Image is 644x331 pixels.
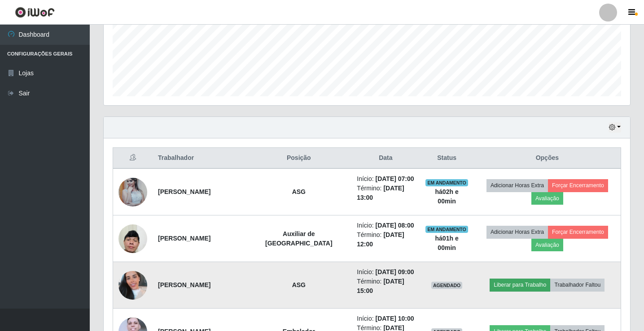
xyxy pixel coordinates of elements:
[531,192,563,205] button: Avaliação
[265,230,333,247] strong: Auxiliar de [GEOGRAPHIC_DATA]
[357,277,414,296] li: Término:
[548,179,608,192] button: Forçar Encerramento
[376,268,414,275] time: [DATE] 09:00
[357,314,414,323] li: Início:
[292,281,306,288] strong: ASG
[118,219,147,258] img: 1750176900712.jpeg
[357,221,414,230] li: Início:
[357,230,414,249] li: Término:
[376,175,414,182] time: [DATE] 07:00
[158,188,210,195] strong: [PERSON_NAME]
[153,148,246,169] th: Trabalhador
[118,173,147,211] img: 1710775104200.jpeg
[351,148,420,169] th: Data
[490,279,550,291] button: Liberar para Trabalho
[292,188,306,195] strong: ASG
[425,226,468,233] span: EM ANDAMENTO
[376,222,414,229] time: [DATE] 08:00
[376,315,414,322] time: [DATE] 10:00
[548,226,608,238] button: Forçar Encerramento
[158,235,210,242] strong: [PERSON_NAME]
[420,148,474,169] th: Status
[118,260,147,311] img: 1750447582660.jpeg
[357,267,414,277] li: Início:
[15,7,55,18] img: CoreUI Logo
[246,148,351,169] th: Posição
[357,184,414,202] li: Término:
[431,282,463,289] span: AGENDADO
[550,279,605,291] button: Trabalhador Faltou
[486,179,548,192] button: Adicionar Horas Extra
[474,148,621,169] th: Opções
[486,226,548,238] button: Adicionar Horas Extra
[425,179,468,186] span: EM ANDAMENTO
[531,239,563,251] button: Avaliação
[435,188,459,205] strong: há 02 h e 00 min
[435,235,459,251] strong: há 01 h e 00 min
[158,281,210,288] strong: [PERSON_NAME]
[357,174,414,184] li: Início:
